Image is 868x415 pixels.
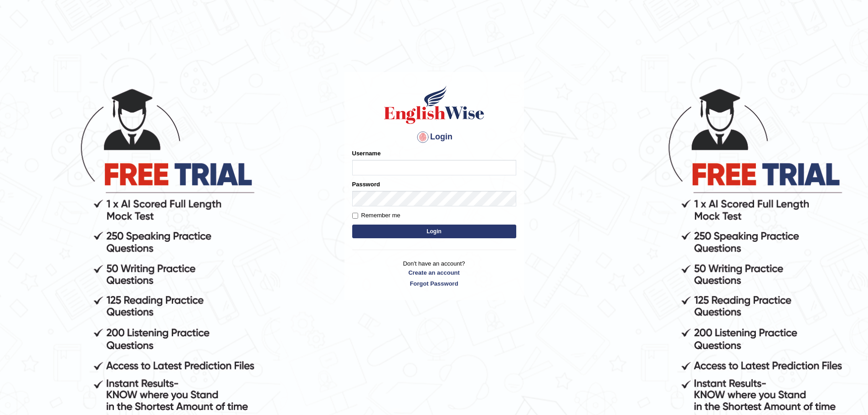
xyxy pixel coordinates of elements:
a: Create an account [352,268,516,277]
p: Don't have an account? [352,259,516,287]
input: Remember me [352,213,358,219]
a: Forgot Password [352,279,516,288]
label: Username [352,149,381,158]
label: Remember me [352,211,401,220]
label: Password [352,180,380,189]
button: Login [352,225,516,238]
img: Logo of English Wise sign in for intelligent practice with AI [382,84,486,125]
h4: Login [352,130,516,144]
